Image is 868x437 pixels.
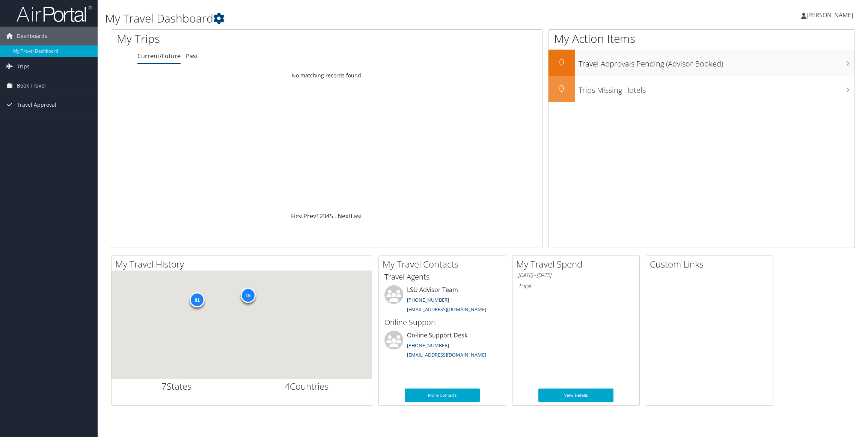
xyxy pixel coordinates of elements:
h2: My Travel Contacts [383,258,506,271]
h2: 0 [549,56,575,68]
td: No matching records found [111,69,542,82]
h2: My Travel History [115,258,372,271]
span: [PERSON_NAME] [806,11,853,19]
a: Past [186,52,198,60]
h2: Countries [247,380,366,393]
h2: States [117,380,236,393]
h1: My Action Items [549,31,854,47]
a: 3 [323,212,326,220]
a: [PERSON_NAME] [801,4,860,26]
a: View Details [538,389,613,402]
span: Book Travel [17,76,46,95]
a: First [291,212,303,220]
a: Last [351,212,362,220]
span: Trips [17,57,30,76]
li: LSU Advisor Team [381,285,504,316]
h3: Trips Missing Hotels [579,81,854,95]
h3: Travel Agents [384,272,500,282]
a: 1 [316,212,319,220]
h2: 0 [549,82,575,95]
h1: My Trips [117,31,357,47]
a: 4 [326,212,330,220]
a: [EMAIL_ADDRESS][DOMAIN_NAME] [407,306,486,313]
a: 2 [319,212,323,220]
h1: My Travel Dashboard [105,11,609,26]
h6: [DATE] - [DATE] [518,272,634,279]
h2: Custom Links [650,258,773,271]
img: airportal-logo.png [17,5,92,23]
div: 81 [190,292,205,307]
a: 5 [330,212,333,220]
li: On-line Support Desk [381,331,504,361]
a: [PHONE_NUMBER] [407,296,449,303]
span: … [333,212,338,220]
a: Next [338,212,351,220]
h3: Travel Approvals Pending (Advisor Booked) [579,55,854,69]
span: Dashboards [17,27,47,45]
h6: Total [518,282,634,290]
a: Prev [303,212,316,220]
a: Current/Future [137,52,181,60]
a: [PHONE_NUMBER] [407,342,449,349]
h2: My Travel Spend [516,258,639,271]
a: More Contacts [405,389,480,402]
div: 15 [240,287,255,302]
a: 0Travel Approvals Pending (Advisor Booked) [549,50,854,76]
span: 7 [161,380,167,392]
h3: Online Support [384,317,500,328]
a: 0Trips Missing Hotels [549,76,854,102]
a: [EMAIL_ADDRESS][DOMAIN_NAME] [407,351,486,358]
span: 4 [285,380,290,392]
span: Travel Approval [17,95,56,114]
